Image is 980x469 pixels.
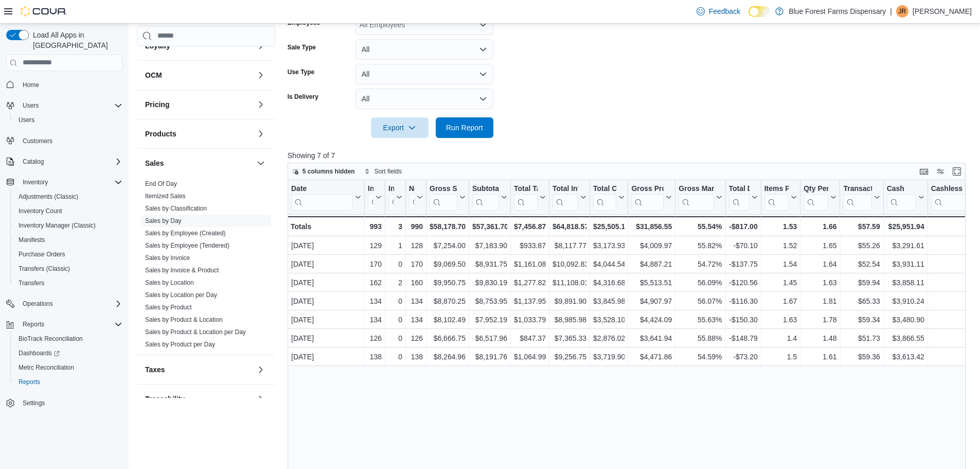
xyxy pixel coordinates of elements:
button: Cash [886,184,924,210]
button: Operations [19,298,57,310]
button: Gross Sales [430,184,466,210]
div: $1,161.08 [514,258,546,270]
div: $9,950.75 [430,276,466,289]
div: 134 [368,295,382,307]
span: Inventory Manager (Classic) [19,221,96,230]
div: $8,985.98 [553,314,586,326]
a: End Of Day [145,180,177,187]
div: $3,858.11 [887,276,924,289]
div: $8,102.49 [430,314,466,326]
div: 129 [368,239,382,252]
button: Metrc Reconciliation [10,360,127,375]
div: Date [291,184,353,194]
button: Total Tax [514,184,546,210]
div: -$137.75 [728,258,757,270]
img: Cova [21,6,67,16]
button: BioTrack Reconciliation [10,332,127,346]
div: 134 [409,314,423,326]
div: 128 [409,239,423,252]
div: $3,845.98 [593,295,625,307]
span: Adjustments (Classic) [19,193,78,201]
div: $7,254.00 [430,239,466,252]
a: BioTrack Reconciliation [14,333,87,345]
span: Sales by Invoice [145,254,190,262]
span: Inventory [23,178,48,186]
button: Enter fullscreen [951,165,963,178]
div: 1.64 [804,258,836,270]
span: JR [899,5,906,18]
a: Customers [19,135,57,147]
div: Transaction Average [843,184,871,210]
button: Traceability [145,394,253,404]
div: 55.82% [679,239,722,252]
div: -$70.10 [728,239,757,252]
div: Net Sold [409,184,415,210]
div: 0 [388,295,402,307]
a: Settings [19,397,49,409]
button: Traceability [255,393,267,405]
span: BioTrack Reconciliation [14,333,122,345]
div: [DATE] [291,276,361,289]
div: $52.54 [843,258,880,270]
button: Keyboard shortcuts [918,165,930,178]
button: Qty Per Transaction [804,184,836,210]
div: $4,907.97 [631,295,672,307]
div: $58,178.70 [430,220,466,233]
span: Inventory Manager (Classic) [14,219,122,232]
div: $3,910.24 [887,295,924,307]
div: 2 [388,276,402,289]
span: Inventory Count [19,207,62,215]
span: Load All Apps in [GEOGRAPHIC_DATA] [29,30,122,50]
div: Invoices Ref [388,184,394,210]
div: Gross Profit [631,184,664,210]
div: 1.81 [804,295,836,307]
a: Sales by Product & Location per Day [145,328,246,336]
a: Inventory Count [14,205,66,217]
div: Qty Per Transaction [804,184,828,194]
div: Date [291,184,353,210]
a: Users [14,114,39,126]
div: Invoices Ref [388,184,394,194]
button: Taxes [255,363,267,376]
a: Sales by Classification [145,205,207,212]
button: Inventory [2,175,127,189]
div: $8,117.77 [553,239,586,252]
span: 5 columns hidden [302,167,355,176]
button: Users [2,98,127,113]
a: Sales by Employee (Tendered) [145,242,229,249]
div: Gross Profit [631,184,664,194]
span: Metrc Reconciliation [19,363,74,372]
div: 56.07% [679,295,722,307]
div: [DATE] [291,239,361,252]
span: Dashboards [14,347,122,359]
div: 1.45 [764,276,797,289]
div: $7,456.87 [514,220,546,233]
div: $11,108.01 [553,276,586,289]
span: Operations [23,300,53,308]
span: Sales by Location [145,279,194,287]
a: Itemized Sales [145,193,186,200]
button: All [355,89,493,109]
div: Subtotal [472,184,499,210]
div: -$120.56 [728,276,757,289]
div: $5,513.51 [631,276,672,289]
button: Invoices Ref [388,184,402,210]
span: Inventory [19,176,122,188]
div: $59.94 [843,276,880,289]
div: Invoices Sold [368,184,373,194]
input: Dark Mode [749,6,770,17]
div: $9,830.19 [472,276,507,289]
div: Total Cost [593,184,616,194]
div: 1.52 [764,239,797,252]
div: Qty Per Transaction [804,184,828,210]
span: Operations [19,298,122,310]
label: Is Delivery [288,93,318,101]
span: Users [19,99,122,112]
button: Adjustments (Classic) [10,189,127,204]
button: Invoices Sold [368,184,382,210]
div: Total Invoiced [553,184,578,210]
div: Gross Sales [430,184,457,194]
span: Users [14,114,122,126]
span: Sales by Employee (Tendered) [145,241,229,250]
